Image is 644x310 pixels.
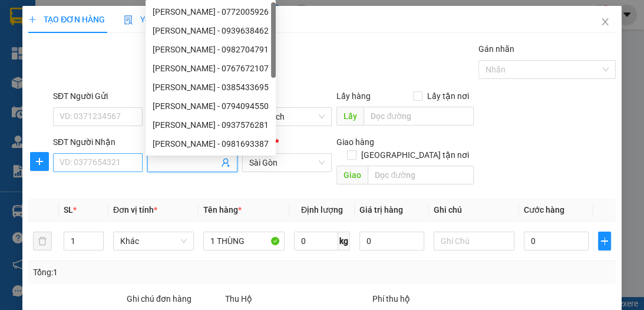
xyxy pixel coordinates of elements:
div: KIM NGÂN - 0772005926 [146,2,276,21]
span: Cước hàng [524,205,564,215]
label: Ghi chú đơn hàng [127,294,191,304]
div: Phí thu hộ [372,292,517,310]
span: Lấy [336,107,364,126]
div: SĐT Người Nhận [53,136,143,149]
span: Giao hàng [336,137,374,147]
div: [PERSON_NAME] - 0982704791 [153,43,269,56]
div: CL1209250008 [112,39,214,53]
div: [PERSON_NAME] - 0772005926 [153,5,269,18]
div: KIM NGÂN - 0939638462 [146,21,276,40]
img: icon [124,15,133,25]
button: plus [598,232,611,250]
div: [DATE] 12:27 [112,53,214,67]
div: KIM NGÂN - 0794094550 [146,97,276,116]
span: plus [28,15,37,24]
div: [PERSON_NAME] - 0981693387 [153,137,269,150]
span: Lấy hàng [336,91,371,101]
span: Yêu cầu xuất hóa đơn điện tử [124,15,248,24]
input: 0 [359,232,424,250]
span: plus [599,236,610,246]
button: delete [33,232,52,250]
div: Tên hàng: 2 KIỆN ( : 1 ) [10,16,214,31]
span: Giá trị hàng [359,205,403,215]
div: [PERSON_NAME] - 0794094550 [153,100,269,113]
span: user-add [221,158,230,167]
div: [PERSON_NAME] - 0385433695 [153,81,269,94]
div: KIM NGÂN - 0767672107 [146,59,276,78]
div: KIM NGÂN - 0982704791 [146,40,276,59]
label: Gán nhãn [478,44,514,54]
input: Dọc đường [368,166,474,184]
div: KIM NGÂN - 0385433695 [146,78,276,97]
button: Close [589,6,622,39]
div: Tổng: 1 [33,266,250,279]
div: VP [GEOGRAPHIC_DATA] [112,67,214,92]
span: Thu Hộ [225,294,252,304]
span: SL [120,15,136,31]
span: TẠO ĐƠN HÀNG [28,15,105,24]
div: KIM NGÂN - 0937576281 [146,116,276,134]
span: Tên hàng [203,205,242,215]
button: plus [30,152,49,171]
span: Định lượng [301,205,343,215]
input: VD: Bàn, Ghế [203,232,284,250]
span: Khác [120,232,187,250]
span: Chợ Lách [249,108,325,126]
span: Đơn vị tính [113,205,157,215]
div: [PERSON_NAME] - 0939638462 [153,24,269,37]
div: SĐT Người Gửi [53,90,143,103]
div: KIM NGÂN - 0981693387 [146,134,276,153]
div: VP gửi [242,90,332,103]
span: Giao [336,166,368,184]
span: kg [338,232,350,250]
span: [GEOGRAPHIC_DATA] tận nơi [356,149,474,161]
div: [PERSON_NAME] - 0937576281 [153,118,269,131]
div: [PERSON_NAME] - 0767672107 [153,62,269,75]
span: SL [64,205,73,215]
span: plus [31,157,48,166]
span: close [600,17,610,27]
span: Sài Gòn [249,154,325,172]
input: Ghi Chú [434,232,514,250]
th: Ghi chú [429,199,519,222]
span: Lấy tận nơi [422,90,474,103]
input: Dọc đường [364,107,474,126]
